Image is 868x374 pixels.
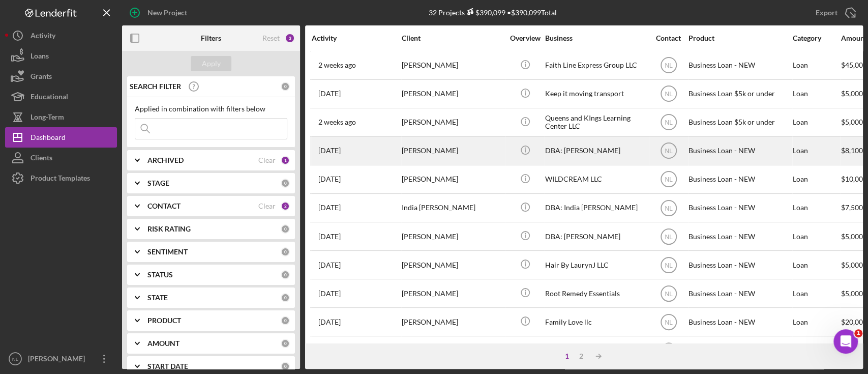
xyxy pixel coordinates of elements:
button: Dashboard [5,127,117,148]
b: START DATE [147,362,188,370]
button: Clients [5,148,117,168]
div: Product Templates [31,168,90,191]
div: 1 [560,352,574,360]
div: Loan [793,280,840,307]
div: 2 [281,202,290,211]
div: Business Loan - NEW [689,223,790,250]
button: Product Templates [5,168,117,188]
div: Loans [31,46,49,69]
div: Export [816,3,837,23]
text: NL [665,205,673,212]
div: 0 [281,247,290,256]
div: Business Loan $5k or under [689,80,790,107]
div: India [PERSON_NAME] [402,194,503,221]
b: Filters [201,34,221,42]
b: ARCHIVED [147,156,184,164]
div: Activity [31,25,55,48]
b: CONTACT [147,202,181,210]
div: DBA: [PERSON_NAME] [545,223,647,250]
div: Business Loan - NEW [689,52,790,79]
span: $10,000 [841,175,867,183]
div: Educational [31,87,68,109]
div: Clear [258,156,276,164]
span: $5,000 [841,232,863,241]
b: AMOUNT [147,339,179,348]
div: Category [793,34,840,42]
div: Faith Line Express Group LLC [545,52,647,79]
div: New Project [147,3,187,23]
div: Reset [262,34,280,42]
div: Clients [31,148,52,170]
div: [PERSON_NAME] [402,308,503,335]
div: 0 [281,362,290,371]
text: NL [665,319,673,326]
div: [PERSON_NAME] [402,251,503,278]
div: Business [545,34,647,42]
text: NL [665,290,673,297]
div: Business Loan - NEW [689,194,790,221]
button: Educational [5,87,117,107]
span: 1 [854,329,862,337]
span: $5,000 [841,118,863,126]
b: RISK RATING [147,225,191,233]
span: $5,000 [841,261,863,269]
div: Overview [506,34,544,42]
div: 1 [281,156,290,165]
text: NL [12,356,19,362]
div: Business Loan - NEW [689,280,790,307]
div: 3 [285,33,295,43]
text: NL [665,176,673,183]
div: Clear [258,202,276,210]
div: Keep it moving transport [545,80,647,107]
div: Root Remedy Essentials [545,280,647,307]
div: 2 [574,352,588,360]
button: Long-Term [5,107,117,127]
time: 2025-09-16 19:29 [318,261,341,269]
button: New Project [122,3,197,23]
div: [PERSON_NAME] [402,337,503,364]
b: SENTIMENT [147,248,188,256]
div: [PERSON_NAME] [402,52,503,79]
div: Loan [793,194,840,221]
div: Loan [793,80,840,107]
div: Dashboard [31,127,66,150]
b: STATUS [147,271,173,279]
span: $45,000 [841,61,867,69]
div: $390,099 [465,8,505,17]
div: Loan [793,308,840,335]
div: Loan [793,251,840,278]
time: 2025-09-15 16:09 [318,175,341,183]
div: DBA: India [PERSON_NAME] [545,194,647,221]
time: 2025-09-17 16:53 [318,318,341,326]
div: Apply [202,56,221,71]
text: NL [665,91,673,98]
div: [PERSON_NAME] [402,80,503,107]
button: Grants [5,66,117,87]
iframe: Intercom live chat [833,329,858,354]
span: $8,100 [841,146,863,155]
div: Business Loan - NEW [689,308,790,335]
button: Activity [5,25,117,46]
div: Business Loan - NEW [689,251,790,278]
div: 0 [281,224,290,234]
div: DBA: [PERSON_NAME] [545,137,647,164]
a: Loans [5,46,117,66]
div: Activity [312,34,401,42]
div: Loan [793,109,840,136]
div: Family Love llc [545,308,647,335]
div: 0 [281,339,290,348]
time: 2025-09-10 19:26 [318,290,341,298]
div: 0 [281,270,290,279]
span: $20,000 [841,318,867,326]
time: 2025-09-05 15:13 [318,61,356,69]
div: DBA: [PERSON_NAME] [545,337,647,364]
span: $7,500 [841,203,863,212]
div: Loan [793,166,840,193]
div: Grants [31,66,52,89]
time: 2025-09-16 16:12 [318,233,341,241]
b: PRODUCT [147,317,181,325]
div: Loan [793,137,840,164]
